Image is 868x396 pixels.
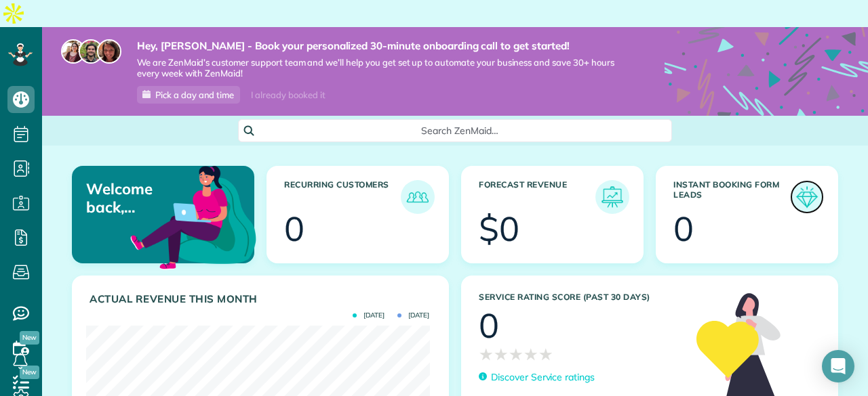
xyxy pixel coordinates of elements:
[538,343,553,366] span: ★
[673,180,790,214] h3: Instant Booking Form Leads
[137,39,624,53] strong: Hey, [PERSON_NAME] - Book your personalized 30-minute onboarding call to get started!
[61,39,85,64] img: maria-72a9807cf96188c08ef61303f053569d2e2a8a1cde33d635c8a3ac13582a053d.jpg
[127,150,259,282] img: dashboard_welcome-42a62b7d889689a78055ac9021e634bf52bae3f8056760290aed330b23ab8690.png
[243,87,333,104] div: I already booked it
[137,86,240,104] a: Pick a day and time
[524,343,538,366] span: ★
[599,183,626,211] img: icon_forecast_revenue-8c13a41c7ed35a8dcfafea3cbb826a0462acb37728057bba2d056411b612bbbe.png
[353,312,384,319] span: [DATE]
[479,343,494,366] span: ★
[397,312,429,319] span: [DATE]
[673,212,694,246] div: 0
[404,183,431,211] img: icon_recurring_customers-cf858462ba22bcd05b5a5880d41d6543d210077de5bb9ebc9590e49fd87d84ed.png
[791,181,823,213] img: icon_form_leads-04211a6a04a5b2264e4ee56bc0799ec3eb69b7e499cbb523a139df1d13a81ae0.png
[479,309,499,343] div: 0
[494,343,509,366] span: ★
[479,292,683,302] h3: Service Rating score (past 30 days)
[79,39,103,64] img: jorge-587dff0eeaa6aab1f244e6dc62b8924c3b6ad411094392a53c71c6c4a576187d.jpg
[86,180,194,216] p: Welcome back, [PERSON_NAME]!
[284,212,304,246] div: 0
[509,343,524,366] span: ★
[155,89,234,100] span: Pick a day and time
[20,331,39,345] span: New
[479,212,519,246] div: $0
[479,180,595,214] h3: Forecast Revenue
[90,293,435,305] h3: Actual Revenue this month
[97,39,121,64] img: michelle-19f622bdf1676172e81f8f8fba1fb50e276960ebfe0243fe18214015130c80e4.jpg
[822,350,854,382] div: Open Intercom Messenger
[479,370,595,384] a: Discover Service ratings
[491,370,595,384] p: Discover Service ratings
[284,180,401,214] h3: Recurring Customers
[137,57,624,80] span: We are ZenMaid’s customer support team and we’ll help you get set up to automate your business an...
